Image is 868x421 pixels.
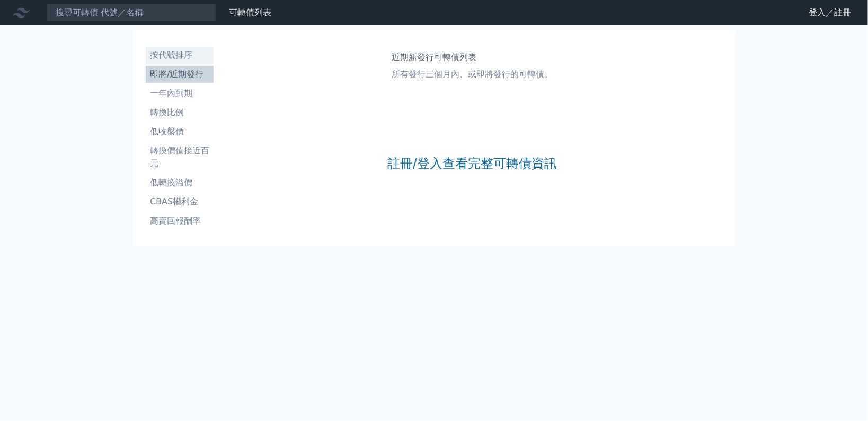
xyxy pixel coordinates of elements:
[146,87,214,100] li: 一年內到期
[146,85,214,102] a: 一年內到期
[146,123,214,140] a: 低收盤價
[392,68,553,81] p: 所有發行三個月內、或即將發行的可轉債。
[146,49,214,62] li: 按代號排序
[800,4,860,21] a: 登入／註冊
[392,51,553,64] h1: 近期新發行可轉債列表
[229,7,271,18] a: 可轉債列表
[146,142,214,172] a: 轉換價值接近百元
[146,193,214,210] a: CBAS權利金
[47,4,216,22] input: 搜尋可轉債 代號／名稱
[146,195,214,208] li: CBAS權利金
[146,176,214,189] li: 低轉換溢價
[146,68,214,81] li: 即將/近期發行
[146,212,214,229] a: 高賣回報酬率
[146,66,214,83] a: 即將/近期發行
[146,144,214,170] li: 轉換價值接近百元
[146,106,214,119] li: 轉換比例
[146,104,214,121] a: 轉換比例
[146,174,214,191] a: 低轉換溢價
[146,214,214,227] li: 高賣回報酬率
[146,125,214,138] li: 低收盤價
[387,155,557,172] a: 註冊/登入查看完整可轉債資訊
[146,47,214,64] a: 按代號排序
